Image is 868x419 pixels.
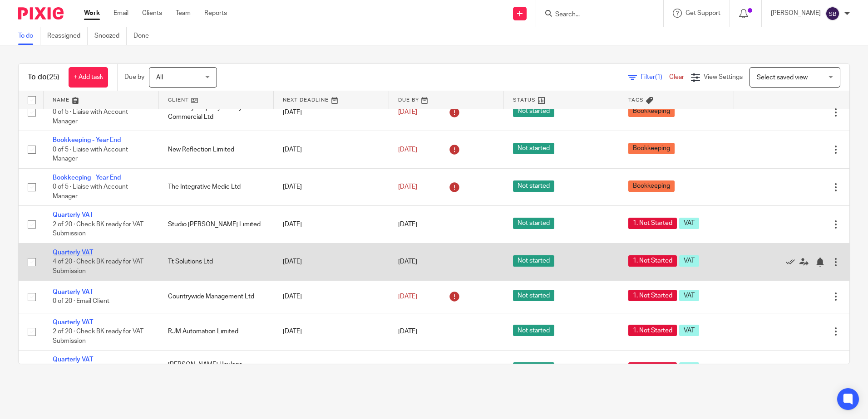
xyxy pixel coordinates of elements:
[398,293,417,300] span: [DATE]
[53,212,93,218] a: Quarterly VAT
[159,93,274,131] td: Coventry Property Surveys Commercial Ltd
[159,281,274,313] td: Countrywide Management Ltd
[398,221,417,228] span: [DATE]
[133,27,156,45] a: Done
[142,9,162,18] a: Clients
[53,221,143,237] span: 2 of 20 · Check BK ready for VAT Submission
[679,218,699,229] span: VAT
[53,328,143,344] span: 2 of 20 · Check BK ready for VAT Submission
[513,143,554,154] span: Not started
[628,362,677,374] span: 1. Not Started
[513,325,554,336] span: Not started
[398,109,417,115] span: [DATE]
[513,106,554,117] span: Not started
[274,93,389,131] td: [DATE]
[53,289,93,295] a: Quarterly VAT
[204,9,227,18] a: Reports
[274,313,389,350] td: [DATE]
[628,143,675,154] span: Bookkeeping
[771,9,821,18] p: [PERSON_NAME]
[84,9,100,18] a: Work
[274,168,389,205] td: [DATE]
[53,137,121,143] a: Bookkeeping - Year End
[53,356,93,363] a: Quarterly VAT
[53,319,93,326] a: Quarterly VAT
[18,7,64,19] img: Pixie
[513,290,554,301] span: Not started
[176,9,191,18] a: Team
[669,74,684,80] a: Clear
[53,258,143,274] span: 4 of 20 · Check BK ready for VAT Submission
[47,73,59,81] span: (25)
[156,74,163,81] span: All
[513,180,554,192] span: Not started
[53,249,93,256] a: Quarterly VAT
[53,298,109,305] span: 0 of 20 · Email Client
[513,255,554,267] span: Not started
[628,106,675,117] span: Bookkeeping
[124,73,144,82] p: Due by
[47,27,88,45] a: Reassigned
[274,243,389,280] td: [DATE]
[655,74,662,80] span: (1)
[53,146,128,162] span: 0 of 5 · Liaise with Account Manager
[274,281,389,313] td: [DATE]
[398,328,417,335] span: [DATE]
[159,243,274,280] td: Tt Solutions Ltd
[679,290,699,301] span: VAT
[513,362,554,374] span: Not started
[825,6,840,21] img: svg%3E
[274,206,389,243] td: [DATE]
[53,175,121,181] a: Bookkeeping - Year End
[159,351,274,388] td: [PERSON_NAME] Haulage Limited
[53,184,128,200] span: 0 of 5 · Liaise with Account Manager
[18,27,40,45] a: To do
[704,74,743,80] span: View Settings
[628,218,677,229] span: 1. Not Started
[28,73,59,82] h1: To do
[113,9,128,18] a: Email
[398,184,417,190] span: [DATE]
[757,74,808,81] span: Select saved view
[679,325,699,336] span: VAT
[679,362,699,374] span: VAT
[94,27,127,45] a: Snoozed
[628,180,675,192] span: Bookkeeping
[159,168,274,205] td: The Integrative Medic Ltd
[398,146,417,153] span: [DATE]
[554,11,636,19] input: Search
[513,218,554,229] span: Not started
[686,10,720,16] span: Get Support
[274,131,389,168] td: [DATE]
[786,257,799,266] a: Mark as done
[641,74,669,80] span: Filter
[159,131,274,168] td: New Reflection Limited
[398,258,417,265] span: [DATE]
[679,255,699,267] span: VAT
[628,255,677,267] span: 1. Not Started
[628,325,677,336] span: 1. Not Started
[628,97,644,102] span: Tags
[274,351,389,388] td: [DATE]
[628,290,677,301] span: 1. Not Started
[159,313,274,350] td: RJM Automation Limited
[69,67,108,88] a: + Add task
[159,206,274,243] td: Studio [PERSON_NAME] Limited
